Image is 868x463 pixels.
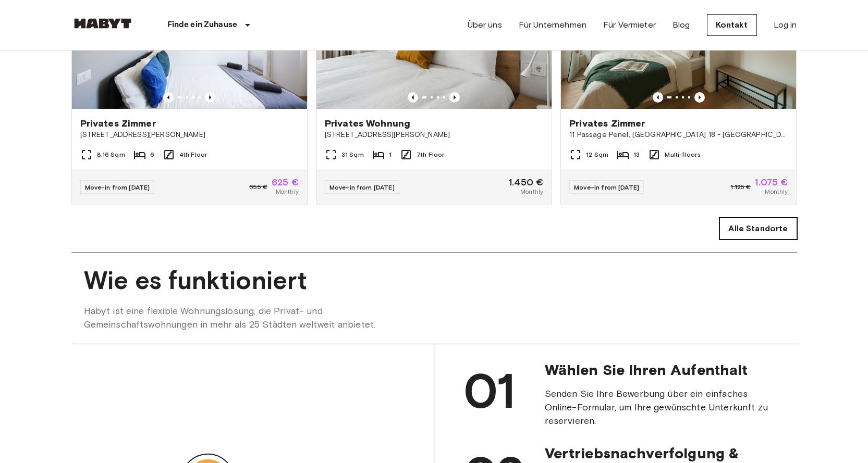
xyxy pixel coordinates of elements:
span: [STREET_ADDRESS][PERSON_NAME] [80,130,299,140]
span: 8.16 Sqm [97,150,125,159]
img: Habyt [71,18,134,29]
span: 4th Floor [179,150,207,159]
span: Privates Zimmer [80,117,156,130]
a: Alle Standorte [719,218,797,240]
span: Privates Wohnung [325,117,410,130]
a: Für Unternehmen [519,19,586,31]
span: Wählen Sie Ihren Aufenthalt [545,361,780,379]
span: Senden Sie Ihre Bewerbung über ein einfaches Online-Formular, um Ihre gewünschte Unterkunft zu re... [545,387,780,428]
a: Blog [673,19,690,31]
span: 7th Floor [417,150,444,159]
span: Monthly [276,187,299,196]
button: Previous image [205,92,215,103]
span: Privates Zimmer [569,117,645,130]
button: Previous image [163,92,174,103]
button: Previous image [653,92,663,103]
a: Über uns [468,19,502,31]
button: Previous image [449,92,460,103]
span: Move-in from [DATE] [85,183,150,191]
span: 625 € [272,178,299,187]
span: [STREET_ADDRESS][PERSON_NAME] [325,130,543,140]
a: Kontakt [707,14,757,36]
span: 13 [633,150,640,159]
p: Finde ein Zuhause [167,19,238,31]
span: 01 [463,362,515,420]
a: Log in [774,19,797,31]
span: 31 Sqm [341,150,364,159]
span: 1.125 € [730,182,751,192]
span: Move-in from [DATE] [329,183,395,191]
span: Move-in from [DATE] [574,183,639,191]
span: Monthly [765,187,788,196]
span: 1 [389,150,392,159]
span: 12 Sqm [586,150,608,159]
span: Monthly [520,187,543,196]
span: Multi-floors [665,150,701,159]
span: Habyt ist eine flexible Wohnungslösung, die Privat- und Gemeinschaftswohnungen in mehr als 25 St... [84,304,434,331]
span: 6 [150,150,154,159]
span: 1.450 € [509,178,543,187]
span: Wie es funktioniert [84,265,785,296]
span: 11 Passage Penel, [GEOGRAPHIC_DATA] 18 - [GEOGRAPHIC_DATA] [569,130,788,140]
button: Previous image [408,92,418,103]
button: Previous image [694,92,705,103]
span: 655 € [249,182,267,192]
span: 1.075 € [755,178,788,187]
a: Für Vermieter [603,19,656,31]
